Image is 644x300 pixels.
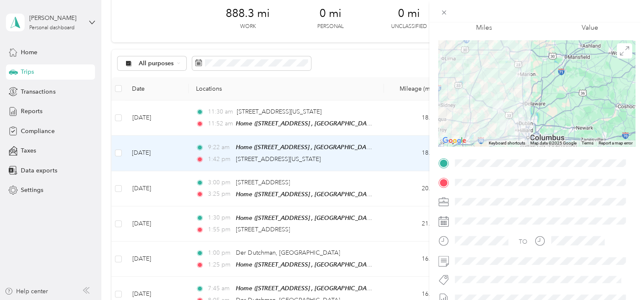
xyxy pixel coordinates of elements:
[596,253,644,300] iframe: Everlance-gr Chat Button Frame
[476,22,492,33] p: Miles
[530,141,577,145] span: Map data ©2025 Google
[519,237,527,246] div: TO
[489,140,525,146] button: Keyboard shortcuts
[581,22,598,33] p: Value
[440,135,468,146] img: Google
[440,135,468,146] a: Open this area in Google Maps (opens a new window)
[599,141,633,145] a: Report a map error
[582,141,594,145] a: Terms (opens in new tab)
